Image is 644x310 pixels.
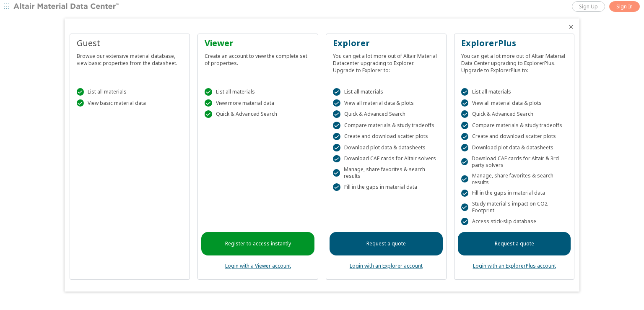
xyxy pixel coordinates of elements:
a: Login with a Viewer account [225,262,291,269]
div: View more material data [205,99,311,107]
div:  [333,169,340,177]
a: Login with an ExplorerPlus account [473,262,556,269]
div:  [333,155,340,163]
div:  [333,99,340,107]
div: List all materials [77,88,183,96]
a: Request a quote [330,232,443,255]
div:  [461,175,468,183]
div: View all material data & plots [333,99,439,107]
div: Compare materials & study tradeoffs [461,122,568,129]
div: You can get a lot more out of Altair Material Data Center upgrading to ExplorerPlus. Upgrade to E... [461,49,568,74]
div: Quick & Advanced Search [333,110,439,118]
div: Manage, share favorites & search results [333,166,439,180]
div: Create and download scatter plots [333,133,439,141]
div: Download CAE cards for Altair solvers [333,155,439,163]
div: Create and download scatter plots [461,133,568,141]
div: Guest [77,37,183,49]
div: List all materials [333,88,439,96]
div: Fill in the gaps in material data [333,183,439,191]
div: List all materials [205,88,311,96]
div:  [333,110,340,118]
div: Study material's impact on CO2 Footprint [461,201,568,214]
a: Register to access instantly [201,232,314,255]
a: Request a quote [458,232,571,255]
div: Create an account to view the complete set of properties. [205,49,311,67]
div: Explorer [333,37,439,49]
div: View basic material data [77,99,183,107]
div:  [77,99,84,107]
div:  [461,144,469,151]
div:  [333,133,340,141]
div:  [461,190,469,197]
div:  [461,88,469,96]
div:  [205,110,212,118]
div: Manage, share favorites & search results [461,172,568,186]
div:  [333,144,340,151]
div: ExplorerPlus [461,37,568,49]
div:  [333,183,340,191]
div:  [461,110,469,118]
div:  [461,99,469,107]
div: View all material data & plots [461,99,568,107]
button: Close [568,23,574,30]
div:  [205,88,212,96]
div: Viewer [205,37,311,49]
div: Fill in the gaps in material data [461,190,568,197]
div: Quick & Advanced Search [205,110,311,118]
div:  [333,122,340,129]
div: List all materials [461,88,568,96]
div: Download CAE cards for Altair & 3rd party solvers [461,155,568,169]
div:  [333,88,340,96]
div:  [205,99,212,107]
div: Download plot data & datasheets [461,144,568,151]
div:  [461,218,469,225]
div: You can get a lot more out of Altair Material Datacenter upgrading to Explorer. Upgrade to Explor... [333,49,439,74]
a: Login with an Explorer account [350,262,423,269]
div: Download plot data & datasheets [333,144,439,151]
div:  [77,88,84,96]
div: Quick & Advanced Search [461,110,568,118]
div: Browse our extensive material database, view basic properties from the datasheet. [77,49,183,67]
div:  [461,158,468,166]
div:  [461,122,469,129]
div: Compare materials & study tradeoffs [333,122,439,129]
div:  [461,203,468,211]
div: Access stick-slip database [461,218,568,225]
div:  [461,133,469,141]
